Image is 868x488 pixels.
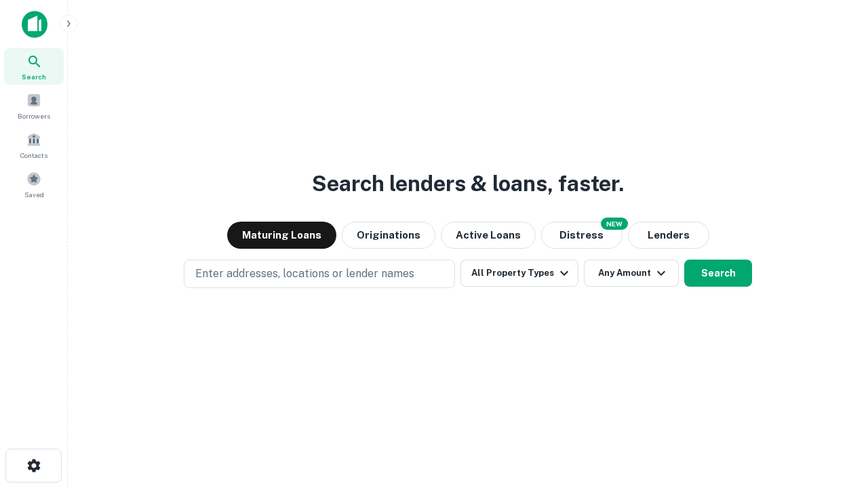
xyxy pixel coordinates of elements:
[22,71,46,82] span: Search
[4,127,64,163] a: Contacts
[227,222,336,249] button: Maturing Loans
[441,222,536,249] button: Active Loans
[22,11,47,38] img: capitalize-icon.png
[601,218,628,230] div: NEW
[541,222,623,249] button: Search distressed loans with lien and other non-mortgage details.
[584,260,679,287] button: Any Amount
[684,260,752,287] button: Search
[4,166,64,203] a: Saved
[312,167,624,200] h3: Search lenders & loans, faster.
[342,222,435,249] button: Originations
[4,48,64,85] a: Search
[184,260,455,288] button: Enter addresses, locations or lender names
[800,380,868,445] iframe: Chat Widget
[628,222,709,249] button: Lenders
[460,260,578,287] button: All Property Types
[18,110,50,121] span: Borrowers
[20,150,47,161] span: Contacts
[4,87,64,124] a: Borrowers
[195,266,414,282] p: Enter addresses, locations or lender names
[24,189,44,200] span: Saved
